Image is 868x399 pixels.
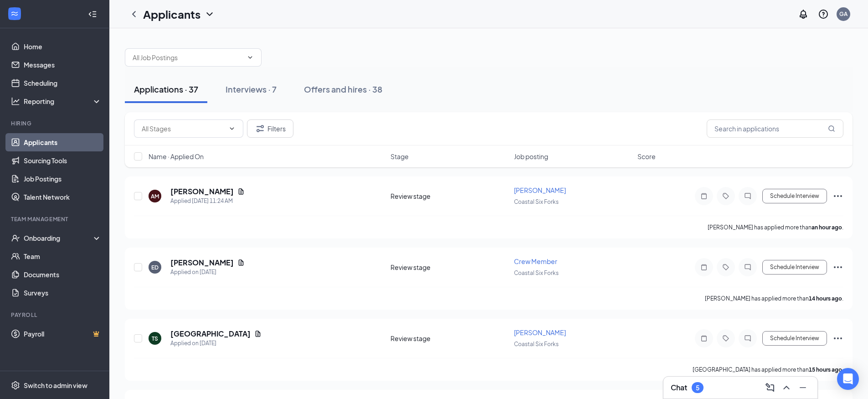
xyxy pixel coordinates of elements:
[24,325,102,343] a: PayrollCrown
[11,381,20,390] svg: Settings
[24,133,102,151] a: Applicants
[24,56,102,74] a: Messages
[828,125,835,132] svg: MagnifyingGlass
[762,331,827,346] button: Schedule Interview
[837,368,859,390] div: Open Intercom Messenger
[796,380,810,395] button: Minimize
[11,311,100,319] div: Payroll
[720,264,731,271] svg: Tag
[781,382,792,393] svg: ChevronUp
[134,83,198,95] div: Applications · 37
[720,192,731,200] svg: Tag
[699,192,709,200] svg: Note
[24,247,102,265] a: Team
[170,268,245,277] div: Applied on [DATE]
[514,328,566,337] span: [PERSON_NAME]
[24,233,94,243] div: Onboarding
[11,233,20,243] svg: UserCheck
[149,152,204,161] span: Name · Applied On
[514,269,559,276] span: Coastal Six Forks
[170,197,245,206] div: Applied [DATE] 11:24 AM
[247,54,254,61] svg: ChevronDown
[128,9,139,20] svg: ChevronLeft
[133,52,243,62] input: All Job Postings
[254,330,262,337] svg: Document
[390,334,508,343] div: Review stage
[226,83,277,95] div: Interviews · 7
[809,295,842,302] b: 14 hours ago
[24,381,87,390] div: Switch to admin view
[720,335,731,342] svg: Tag
[247,119,293,138] button: Filter Filters
[514,186,566,194] span: [PERSON_NAME]
[170,329,251,339] h5: [GEOGRAPHIC_DATA]
[705,295,843,302] p: [PERSON_NAME] has applied more than .
[142,124,225,134] input: All Stages
[143,6,200,22] h1: Applicants
[707,119,843,138] input: Search in applications
[228,125,236,132] svg: ChevronDown
[24,37,102,56] a: Home
[24,284,102,302] a: Surveys
[832,191,843,202] svg: Ellipses
[693,366,843,373] p: [GEOGRAPHIC_DATA] has applied more than .
[237,188,245,195] svg: Document
[514,257,557,265] span: Crew Member
[779,380,794,395] button: ChevronUp
[832,262,843,273] svg: Ellipses
[762,189,827,203] button: Schedule Interview
[832,333,843,344] svg: Ellipses
[763,380,777,395] button: ComposeMessage
[11,97,20,106] svg: Analysis
[204,9,215,20] svg: ChevronDown
[390,192,508,201] div: Review stage
[765,382,776,393] svg: ComposeMessage
[798,9,809,20] svg: Notifications
[11,119,100,127] div: Hiring
[742,192,753,200] svg: ChatInactive
[514,198,559,205] span: Coastal Six Forks
[742,264,753,271] svg: ChatInactive
[514,152,548,161] span: Job posting
[237,259,245,266] svg: Document
[762,260,827,275] button: Schedule Interview
[170,187,234,197] h5: [PERSON_NAME]
[24,188,102,206] a: Talent Network
[699,264,709,271] svg: Note
[24,151,102,170] a: Sourcing Tools
[839,10,847,18] div: GA
[797,382,808,393] svg: Minimize
[637,152,656,161] span: Score
[812,224,842,231] b: an hour ago
[24,265,102,284] a: Documents
[88,10,97,19] svg: Collapse
[24,170,102,188] a: Job Postings
[390,152,409,161] span: Stage
[255,123,266,134] svg: Filter
[11,215,100,223] div: Team Management
[304,83,382,95] div: Offers and hires · 38
[696,384,699,392] div: 5
[151,192,159,200] div: AM
[699,335,709,342] svg: Note
[170,258,234,268] h5: [PERSON_NAME]
[151,264,159,271] div: ED
[170,339,262,348] div: Applied on [DATE]
[24,74,102,92] a: Scheduling
[671,383,687,393] h3: Chat
[390,263,508,272] div: Review stage
[10,9,19,18] svg: WorkstreamLogo
[818,9,829,20] svg: QuestionInfo
[152,335,158,342] div: TS
[809,366,842,373] b: 15 hours ago
[514,341,559,347] span: Coastal Six Forks
[24,97,102,106] div: Reporting
[708,223,843,231] p: [PERSON_NAME] has applied more than .
[742,335,753,342] svg: ChatInactive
